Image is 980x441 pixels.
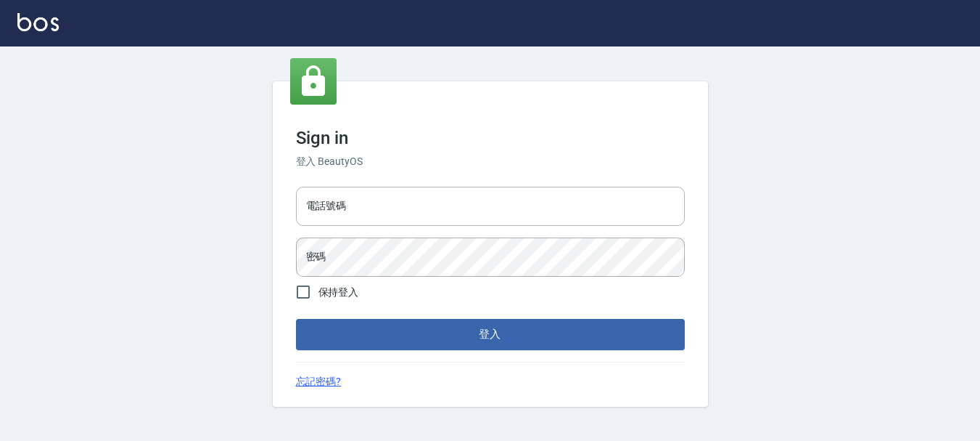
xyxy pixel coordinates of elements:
[296,154,685,169] h6: 登入 BeautyOS
[296,374,342,389] a: 忘記密碼?
[296,319,685,349] button: 登入
[318,285,359,300] span: 保持登入
[296,128,685,148] h3: Sign in
[17,13,59,31] img: Logo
